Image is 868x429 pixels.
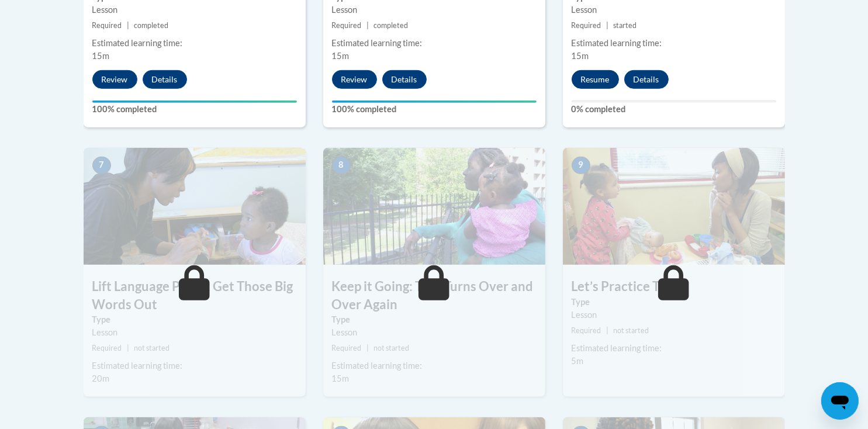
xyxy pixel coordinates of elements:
[613,21,637,30] span: started
[382,70,427,89] button: Details
[332,4,537,16] div: Lesson
[821,382,859,420] iframe: Button to launch messaging window
[572,296,776,309] label: Type
[332,313,537,326] label: Type
[332,37,537,50] div: Estimated learning time:
[134,344,170,352] span: not started
[134,21,168,30] span: completed
[624,70,669,89] button: Details
[332,103,537,116] label: 100% completed
[563,278,785,296] h3: Let’s Practice TALK
[366,21,369,30] span: |
[572,103,776,116] label: 0% completed
[127,21,129,30] span: |
[332,21,362,30] span: Required
[92,51,110,61] span: 15m
[332,157,351,174] span: 8
[92,37,297,50] div: Estimated learning time:
[92,21,122,30] span: Required
[374,21,408,30] span: completed
[332,359,537,372] div: Estimated learning time:
[92,103,297,116] label: 100% completed
[92,157,111,174] span: 7
[332,51,350,61] span: 15m
[332,344,362,352] span: Required
[572,157,590,174] span: 9
[572,21,601,30] span: Required
[92,359,297,372] div: Estimated learning time:
[323,148,545,265] img: Course Image
[572,70,619,89] button: Resume
[323,278,545,314] h3: Keep it Going: Take Turns Over and Over Again
[572,356,584,366] span: 5m
[332,373,350,383] span: 15m
[92,4,297,16] div: Lesson
[572,326,601,335] span: Required
[572,51,589,61] span: 15m
[563,148,785,265] img: Course Image
[92,313,297,326] label: Type
[572,4,776,16] div: Lesson
[92,344,122,352] span: Required
[92,70,137,89] button: Review
[92,373,110,383] span: 20m
[332,101,537,103] div: Your progress
[332,70,377,89] button: Review
[366,344,369,352] span: |
[606,21,608,30] span: |
[127,344,129,352] span: |
[572,309,776,321] div: Lesson
[374,344,409,352] span: not started
[92,326,297,339] div: Lesson
[572,37,776,50] div: Estimated learning time:
[572,342,776,355] div: Estimated learning time:
[332,326,537,339] div: Lesson
[143,70,187,89] button: Details
[613,326,649,335] span: not started
[84,278,306,314] h3: Lift Language Part 2: Get Those Big Words Out
[84,148,306,265] img: Course Image
[606,326,608,335] span: |
[92,101,297,103] div: Your progress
